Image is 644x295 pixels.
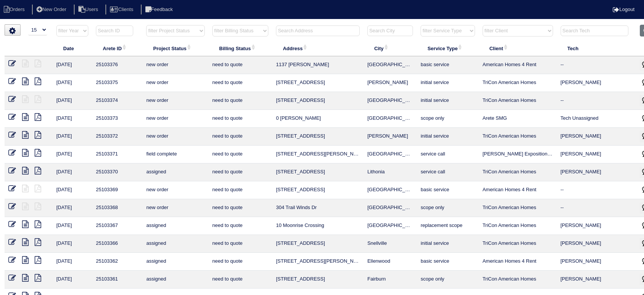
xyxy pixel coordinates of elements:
td: [GEOGRAPHIC_DATA] [363,110,417,128]
td: [STREET_ADDRESS] [272,128,363,146]
td: assigned [142,163,208,181]
td: replacement scope [417,217,478,235]
th: Date [53,40,92,56]
td: [GEOGRAPHIC_DATA] [363,146,417,163]
td: TriCon American Homes [479,199,557,217]
td: 25103361 [92,271,142,289]
td: [PERSON_NAME] [363,74,417,92]
td: [DATE] [53,253,92,271]
td: [DATE] [53,128,92,146]
td: assigned [142,271,208,289]
td: [STREET_ADDRESS] [272,92,363,110]
td: [DATE] [53,163,92,181]
td: need to quote [209,271,272,289]
td: scope only [417,199,478,217]
td: TriCon American Homes [479,92,557,110]
td: [PERSON_NAME] [557,128,636,146]
th: Project Status: activate to sort column ascending [142,40,208,56]
td: [PERSON_NAME] [363,128,417,146]
td: need to quote [209,163,272,181]
input: Search Tech [561,25,628,36]
td: [GEOGRAPHIC_DATA] [363,92,417,110]
td: TriCon American Homes [479,235,557,253]
th: Service Type: activate to sort column ascending [417,40,478,56]
td: need to quote [209,74,272,92]
td: new order [142,110,208,128]
td: [PERSON_NAME] Exposition Group [479,146,557,163]
td: 0 [PERSON_NAME] [272,110,363,128]
input: Search Address [276,25,360,36]
td: [GEOGRAPHIC_DATA] [363,199,417,217]
td: [GEOGRAPHIC_DATA] [363,217,417,235]
th: Arete ID: activate to sort column ascending [92,40,142,56]
td: need to quote [209,128,272,146]
td: [DATE] [53,56,92,74]
td: [STREET_ADDRESS] [272,181,363,199]
td: initial service [417,128,478,146]
td: need to quote [209,253,272,271]
td: new order [142,92,208,110]
td: TriCon American Homes [479,128,557,146]
td: scope only [417,110,478,128]
td: new order [142,56,208,74]
td: scope only [417,271,478,289]
td: TriCon American Homes [479,217,557,235]
td: TriCon American Homes [479,163,557,181]
td: 25103376 [92,56,142,74]
td: 25103375 [92,74,142,92]
td: Arete SMG [479,110,557,128]
td: assigned [142,217,208,235]
td: American Homes 4 Rent [479,181,557,199]
td: need to quote [209,235,272,253]
td: [PERSON_NAME] [557,74,636,92]
th: Address: activate to sort column ascending [272,40,363,56]
td: [PERSON_NAME] [557,163,636,181]
li: New Order [32,5,72,15]
td: 10 Moonrise Crossing [272,217,363,235]
input: Search City [367,25,413,36]
td: 25103367 [92,217,142,235]
td: need to quote [209,199,272,217]
td: 25103368 [92,199,142,217]
td: 25103372 [92,128,142,146]
td: [PERSON_NAME] [557,146,636,163]
td: [DATE] [53,92,92,110]
th: Client: activate to sort column ascending [479,40,557,56]
td: assigned [142,253,208,271]
a: Users [74,6,104,12]
li: Users [74,5,104,15]
td: [GEOGRAPHIC_DATA] [363,56,417,74]
td: new order [142,74,208,92]
td: new order [142,181,208,199]
td: [DATE] [53,146,92,163]
td: [DATE] [53,235,92,253]
td: Snellville [363,235,417,253]
td: -- [557,92,636,110]
td: service call [417,146,478,163]
td: Tech Unassigned [557,110,636,128]
td: initial service [417,235,478,253]
td: need to quote [209,146,272,163]
td: [DATE] [53,181,92,199]
td: [DATE] [53,199,92,217]
td: [PERSON_NAME] [557,253,636,271]
li: Clients [105,5,139,15]
a: Clients [105,6,139,12]
td: basic service [417,181,478,199]
td: [PERSON_NAME] [557,235,636,253]
th: City: activate to sort column ascending [363,40,417,56]
td: 304 Trail Winds Dr [272,199,363,217]
td: [STREET_ADDRESS] [272,163,363,181]
td: [STREET_ADDRESS][PERSON_NAME] [272,146,363,163]
a: New Order [32,6,72,12]
td: initial service [417,92,478,110]
td: new order [142,128,208,146]
td: need to quote [209,181,272,199]
td: TriCon American Homes [479,271,557,289]
td: 25103374 [92,92,142,110]
td: 1137 [PERSON_NAME] [272,56,363,74]
td: basic service [417,253,478,271]
td: -- [557,199,636,217]
td: Fairburn [363,271,417,289]
td: 25103369 [92,181,142,199]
